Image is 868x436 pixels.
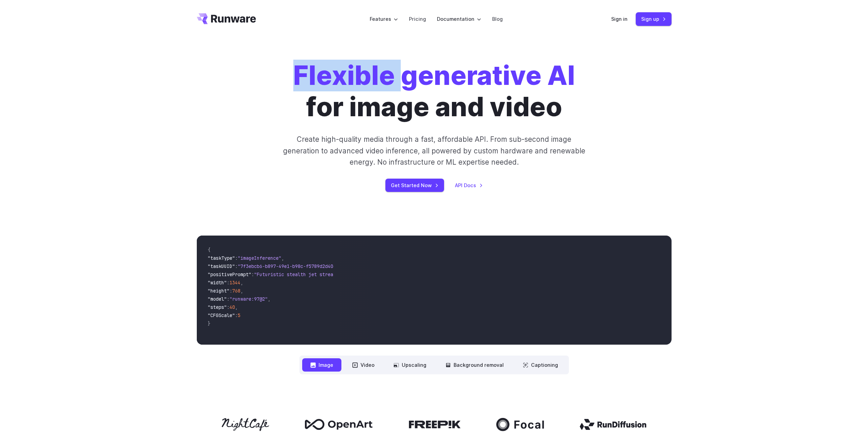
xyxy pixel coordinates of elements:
button: Captioning [515,358,566,372]
a: Pricing [409,15,426,23]
span: : [235,255,238,261]
span: 1344 [230,280,240,286]
a: Go to / [197,13,256,24]
a: API Docs [455,181,483,189]
label: Features [370,15,398,23]
span: "imageInference" [238,255,281,261]
span: , [240,288,243,294]
span: "width" [208,280,227,286]
span: "7f3ebcb6-b897-49e1-b98c-f5789d2d40d7" [238,263,341,269]
span: 768 [232,288,240,294]
span: "height" [208,288,230,294]
span: "model" [208,296,227,302]
span: : [251,271,254,277]
a: Sign in [611,15,628,23]
span: "runware:97@2" [230,296,268,302]
span: "taskUUID" [208,263,235,269]
a: Get Started Now [385,179,444,192]
span: 5 [238,312,240,318]
span: : [227,280,230,286]
span: "taskType" [208,255,235,261]
span: , [240,280,243,286]
span: , [235,304,238,310]
span: : [235,312,238,318]
button: Image [302,358,341,372]
span: , [268,296,270,302]
span: : [230,288,232,294]
button: Video [344,358,383,372]
a: Sign up [636,12,672,26]
span: "CFGScale" [208,312,235,318]
span: } [208,320,210,327]
button: Background removal [437,358,512,372]
span: "positivePrompt" [208,271,251,277]
h1: for image and video [293,60,575,123]
span: , [281,255,284,261]
span: : [227,304,230,310]
span: { [208,247,210,253]
span: 40 [230,304,235,310]
span: : [235,263,238,269]
button: Upscaling [385,358,435,372]
label: Documentation [437,15,481,23]
a: Blog [492,15,503,23]
span: "Futuristic stealth jet streaking through a neon-lit cityscape with glowing purple exhaust" [254,271,502,277]
p: Create high-quality media through a fast, affordable API. From sub-second image generation to adv... [282,134,586,168]
span: "steps" [208,304,227,310]
span: : [227,296,230,302]
strong: Flexible generative AI [293,60,575,91]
